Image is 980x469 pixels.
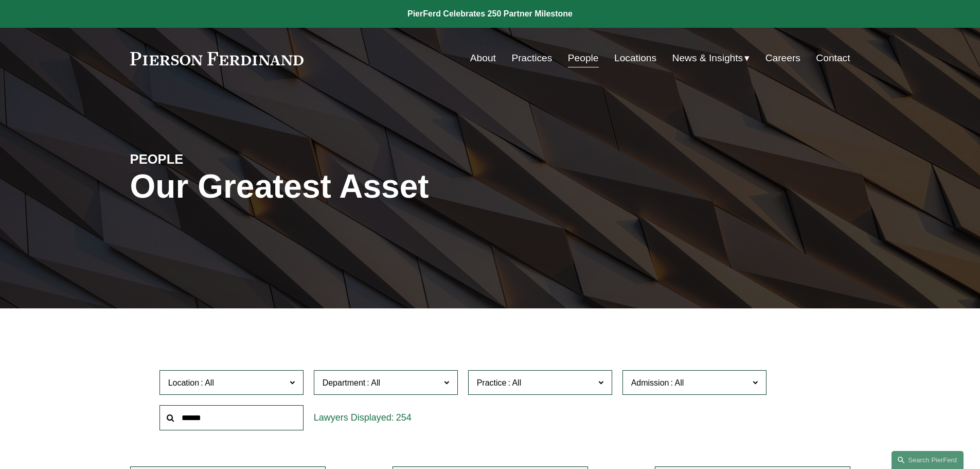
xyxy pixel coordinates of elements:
span: Admission [631,378,669,387]
h1: Our Greatest Asset [130,168,610,205]
span: Practice [477,378,507,387]
a: Contact [816,48,850,68]
span: Department [323,378,366,387]
a: Locations [614,48,656,68]
span: 254 [396,412,412,423]
span: Location [168,378,200,387]
a: Search this site [892,451,964,469]
a: Practices [511,48,552,68]
span: News & Insights [672,49,743,67]
a: About [470,48,496,68]
h4: PEOPLE [130,151,310,167]
a: Careers [765,48,800,68]
a: folder dropdown [672,48,750,68]
a: People [568,48,599,68]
